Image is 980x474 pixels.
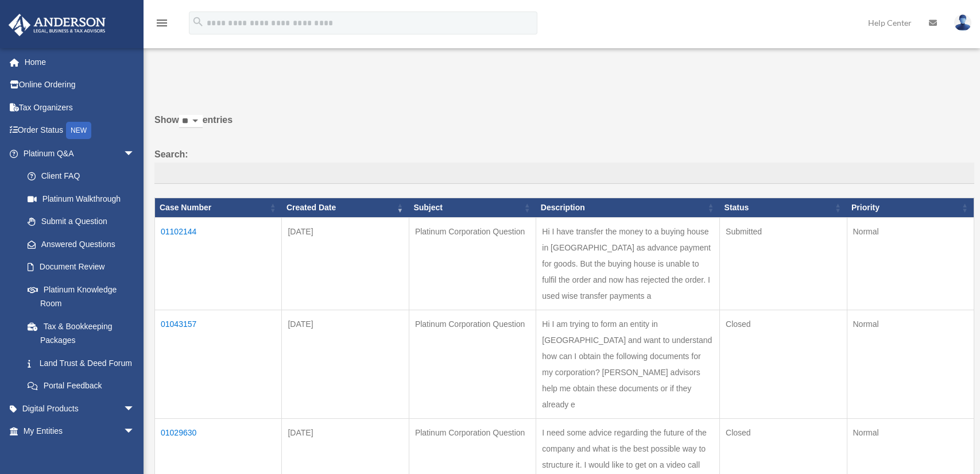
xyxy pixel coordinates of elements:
[179,115,203,128] select: Showentries
[8,397,152,420] a: Digital Productsarrow_drop_down
[123,397,146,421] span: arrow_drop_down
[16,233,141,256] a: Answered Questions
[536,310,720,419] td: Hi I am trying to form an entity in [GEOGRAPHIC_DATA] and want to understand how can I obtain the...
[720,198,847,218] th: Status: activate to sort column ascending
[409,310,536,419] td: Platinum Corporation Question
[154,163,974,184] input: Search:
[847,198,974,218] th: Priority: activate to sort column ascending
[154,147,974,184] label: Search:
[16,256,146,279] a: Document Review
[16,375,146,398] a: Portal Feedback
[192,16,204,28] i: search
[8,96,152,119] a: Tax Organizers
[282,310,409,419] td: [DATE]
[8,142,146,165] a: Platinum Q&Aarrow_drop_down
[16,210,146,233] a: Submit a Question
[155,310,282,419] td: 01043157
[123,142,146,165] span: arrow_drop_down
[8,74,152,97] a: Online Ordering
[720,218,847,310] td: Submitted
[536,198,720,218] th: Description: activate to sort column ascending
[954,14,971,31] img: User Pic
[16,187,146,210] a: Platinum Walkthrough
[123,420,146,444] span: arrow_drop_down
[8,420,152,443] a: My Entitiesarrow_drop_down
[536,218,720,310] td: Hi I have transfer the money to a buying house in [GEOGRAPHIC_DATA] as advance payment for goods....
[409,198,536,218] th: Subject: activate to sort column ascending
[8,119,152,142] a: Order StatusNEW
[720,310,847,419] td: Closed
[155,198,282,218] th: Case Number: activate to sort column ascending
[282,218,409,310] td: [DATE]
[282,198,409,218] th: Created Date: activate to sort column ascending
[16,352,146,375] a: Land Trust & Deed Forum
[16,278,146,315] a: Platinum Knowledge Room
[155,218,282,310] td: 01102144
[847,310,974,419] td: Normal
[16,165,146,188] a: Client FAQ
[847,218,974,310] td: Normal
[5,14,109,36] img: Anderson Advisors Platinum Portal
[155,20,169,30] a: menu
[66,122,91,139] div: NEW
[8,51,152,74] a: Home
[409,218,536,310] td: Platinum Corporation Question
[154,112,974,140] label: Show entries
[16,315,146,352] a: Tax & Bookkeeping Packages
[155,16,169,30] i: menu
